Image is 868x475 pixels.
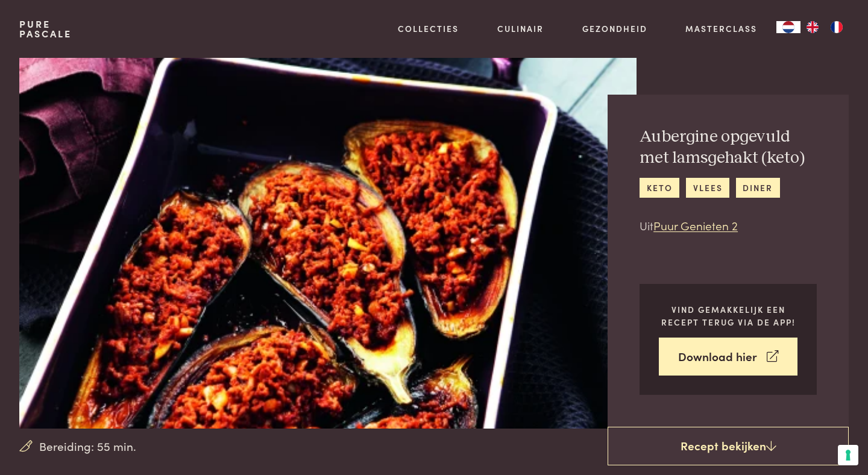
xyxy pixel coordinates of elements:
[800,21,825,33] a: EN
[398,22,459,35] a: Collecties
[39,438,136,455] span: Bereiding: 55 min.
[686,178,729,198] a: vlees
[776,21,800,33] div: Language
[659,338,797,376] a: Download hier
[653,217,738,233] a: Puur Genieten 2
[776,21,800,33] a: NL
[838,445,858,465] button: Uw voorkeuren voor toestemming voor trackingtechnologieën
[497,22,544,35] a: Culinair
[736,178,780,198] a: diner
[640,217,817,234] p: Uit
[640,127,817,168] h2: Aubergine opgevuld met lamsgehakt (keto)
[19,58,637,429] img: Aubergine opgevuld met lamsgehakt (keto)
[659,303,797,328] p: Vind gemakkelijk een recept terug via de app!
[608,427,849,465] a: Recept bekijken
[582,22,647,35] a: Gezondheid
[776,21,849,33] aside: Language selected: Nederlands
[800,21,849,33] ul: Language list
[825,21,849,33] a: FR
[685,22,757,35] a: Masterclass
[640,178,679,198] a: keto
[19,19,72,39] a: PurePascale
